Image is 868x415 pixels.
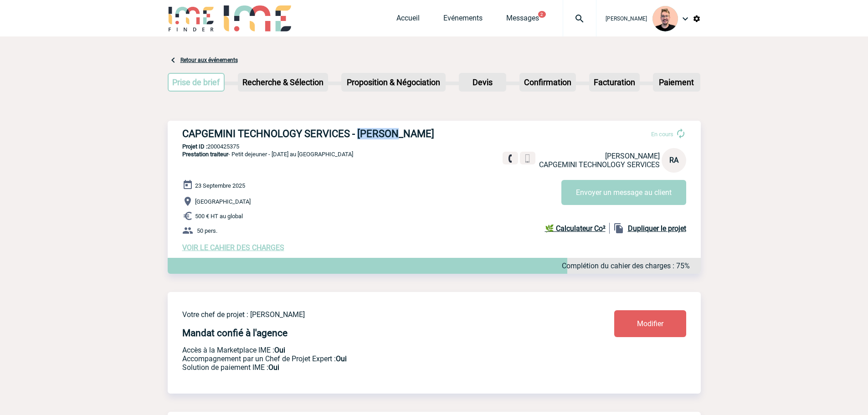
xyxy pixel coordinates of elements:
span: [PERSON_NAME] [606,15,647,22]
p: Confirmation [520,74,575,91]
b: Dupliquer le projet [628,224,686,233]
p: 2000425375 [168,143,701,150]
button: Envoyer un message au client [561,180,686,205]
span: 50 pers. [197,227,217,234]
p: Devis [460,74,505,91]
p: Recherche & Sélection [239,74,327,91]
a: Messages [506,14,539,26]
a: 🌿 Calculateur Co² [545,223,610,234]
b: Oui [268,363,279,372]
img: IME-Finder [168,5,215,31]
b: 🌿 Calculateur Co² [545,224,606,233]
img: file_copy-black-24dp.png [613,223,624,234]
b: Oui [274,346,285,354]
span: RA [669,156,678,164]
p: Paiement [654,74,699,91]
span: Modifier [637,319,663,328]
h4: Mandat confié à l'agence [182,328,288,338]
p: Facturation [590,74,639,91]
a: VOIR LE CAHIER DES CHARGES [182,243,284,252]
a: Evénements [443,14,483,26]
span: - Petit dejeuner - [DATE] au [GEOGRAPHIC_DATA] [182,151,353,158]
img: portable.png [524,154,532,163]
span: 500 € HT au global [195,213,243,220]
p: Votre chef de projet : [PERSON_NAME] [182,310,560,319]
span: CAPGEMINI TECHNOLOGY SERVICES [539,160,660,169]
span: 23 Septembre 2025 [195,182,245,189]
a: Accueil [396,14,420,26]
p: Prestation payante [182,354,560,363]
b: Projet ID : [182,143,207,150]
span: En cours [651,131,673,138]
span: [PERSON_NAME] [605,152,660,160]
p: Proposition & Négociation [342,74,445,91]
button: 2 [538,11,546,18]
b: Oui [336,354,347,363]
p: Accès à la Marketplace IME : [182,346,560,354]
a: Retour aux événements [180,57,238,63]
img: fixe.png [506,154,514,163]
span: [GEOGRAPHIC_DATA] [195,198,251,205]
p: Prise de brief [169,74,224,91]
span: Prestation traiteur [182,151,228,158]
h3: CAPGEMINI TECHNOLOGY SERVICES - [PERSON_NAME] [182,128,456,139]
p: Conformité aux process achat client, Prise en charge de la facturation, Mutualisation de plusieur... [182,363,560,372]
img: 129741-1.png [652,6,678,31]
